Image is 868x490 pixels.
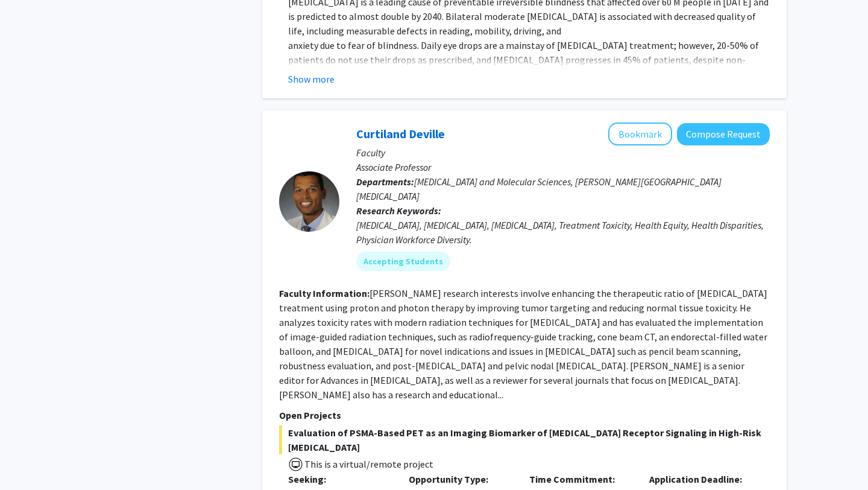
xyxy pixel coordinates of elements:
[303,458,433,470] span: This is a virtual/remote project
[356,176,414,188] b: Departments:
[356,126,445,141] a: Curtiland Deville
[649,472,752,486] p: Application Deadline:
[356,205,441,217] b: Research Keywords:
[356,252,450,271] mat-chip: Accepting Students
[356,218,770,247] div: [MEDICAL_DATA], [MEDICAL_DATA], [MEDICAL_DATA], Treatment Toxicity, Health Equity, Health Dispari...
[288,72,335,86] button: Show more
[356,176,722,202] span: [MEDICAL_DATA] and Molecular Sciences, [PERSON_NAME][GEOGRAPHIC_DATA][MEDICAL_DATA]
[279,425,770,454] span: Evaluation of PSMA-Based PET as an Imaging Biomarker of [MEDICAL_DATA] Receptor Signaling in High...
[288,38,770,125] p: anxiety due to fear of blindness. Daily eye drops are a mainstay of [MEDICAL_DATA] treatment; how...
[288,472,391,486] p: Seeking:
[279,287,767,401] fg-read-more: [PERSON_NAME] research interests involve enhancing the therapeutic ratio of [MEDICAL_DATA] treatm...
[279,408,770,422] p: Open Projects
[529,472,632,486] p: Time Commitment:
[677,123,770,145] button: Compose Request to Curtiland Deville
[279,287,370,299] b: Faculty Information:
[608,122,672,145] button: Add Curtiland Deville to Bookmarks
[356,160,770,174] p: Associate Professor
[356,145,770,160] p: Faculty
[9,436,51,481] iframe: Chat
[409,472,511,486] p: Opportunity Type:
